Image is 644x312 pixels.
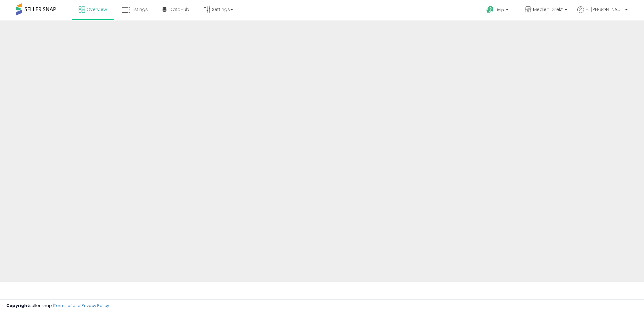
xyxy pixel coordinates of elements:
span: Listings [131,6,148,13]
i: Get Help [486,6,494,14]
span: Medien Direkt [533,6,563,13]
span: Help [496,7,504,13]
span: Hi [PERSON_NAME] [586,6,623,13]
a: Help [481,1,515,20]
a: Hi [PERSON_NAME] [577,6,628,20]
span: DataHub [169,6,189,13]
span: Overview [86,6,107,13]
